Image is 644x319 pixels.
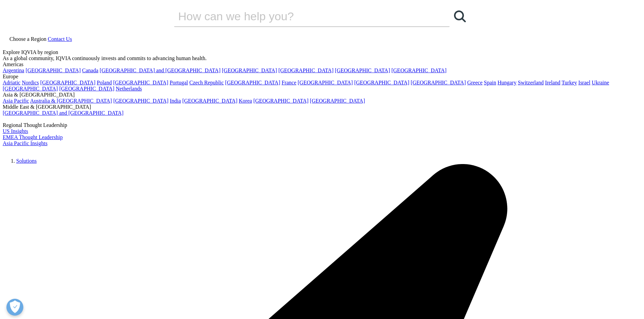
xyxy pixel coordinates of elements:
a: [GEOGRAPHIC_DATA] [354,80,409,85]
a: Contact Us [48,36,72,42]
a: [GEOGRAPHIC_DATA] [391,68,447,73]
a: [GEOGRAPHIC_DATA] [310,98,365,104]
button: Open Preferences [6,299,23,316]
a: Poland [97,80,112,85]
div: Asia & [GEOGRAPHIC_DATA] [3,92,641,98]
a: Nordics [22,80,39,85]
a: [GEOGRAPHIC_DATA] [113,98,168,104]
a: [GEOGRAPHIC_DATA] [411,80,466,85]
a: [GEOGRAPHIC_DATA] [182,98,237,104]
a: Ireland [545,80,560,85]
a: Asia Pacific [3,98,29,104]
a: Australia & [GEOGRAPHIC_DATA] [30,98,112,104]
a: Switzerland [518,80,544,85]
div: As a global community, IQVIA continuously invests and commits to advancing human health. [3,55,641,61]
a: Netherlands [116,86,142,91]
a: Hungary [498,80,517,85]
a: Adriatic [3,80,20,85]
input: Search [174,6,430,26]
div: Middle East & [GEOGRAPHIC_DATA] [3,104,641,110]
a: Korea [239,98,252,104]
a: [GEOGRAPHIC_DATA] [253,98,308,104]
div: Americas [3,61,641,68]
a: India [170,98,181,104]
a: [GEOGRAPHIC_DATA] [40,80,95,85]
a: [GEOGRAPHIC_DATA] [26,68,81,73]
a: Czech Republic [189,80,224,85]
a: Ukraine [592,80,609,85]
a: [GEOGRAPHIC_DATA] and [GEOGRAPHIC_DATA] [3,110,123,116]
a: Israel [578,80,591,85]
a: [GEOGRAPHIC_DATA] [59,86,114,91]
svg: Search [454,10,466,22]
a: France [282,80,296,85]
div: Europe [3,74,641,80]
a: [GEOGRAPHIC_DATA] [3,86,58,91]
a: [GEOGRAPHIC_DATA] [113,80,168,85]
a: EMEA Thought Leadership [3,134,63,140]
a: Canada [82,68,98,73]
a: [GEOGRAPHIC_DATA] [335,68,390,73]
a: Search [450,6,470,26]
a: Asia Pacific Insights [3,140,47,146]
a: Portugal [170,80,188,85]
a: Greece [467,80,482,85]
a: [GEOGRAPHIC_DATA] [225,80,280,85]
a: Argentina [3,68,24,73]
a: Turkey [562,80,577,85]
span: Choose a Region [9,36,46,42]
div: Regional Thought Leadership [3,122,641,128]
a: Solutions [16,158,37,164]
a: [GEOGRAPHIC_DATA] [298,80,353,85]
a: US Insights [3,128,28,134]
a: [GEOGRAPHIC_DATA] [222,68,277,73]
a: [GEOGRAPHIC_DATA] [278,68,333,73]
a: Spain [484,80,496,85]
a: [GEOGRAPHIC_DATA] and [GEOGRAPHIC_DATA] [100,68,220,73]
div: Explore IQVIA by region [3,49,641,55]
